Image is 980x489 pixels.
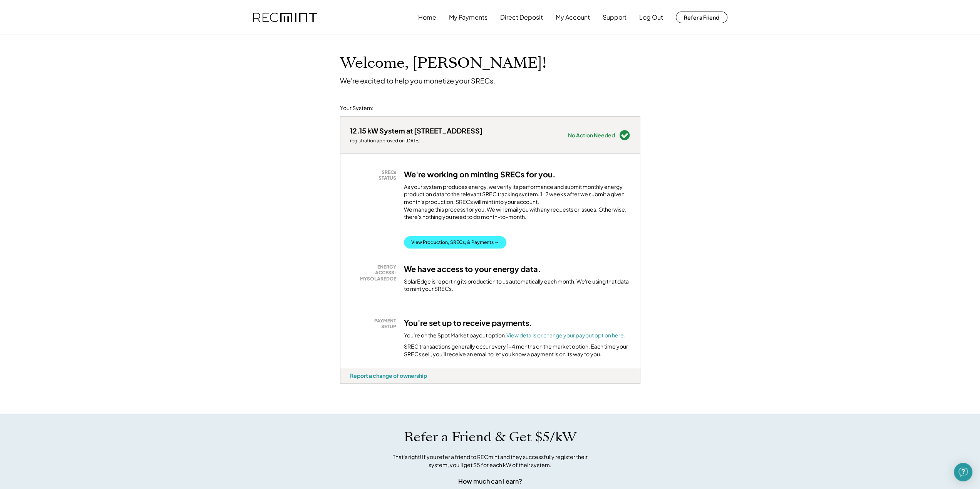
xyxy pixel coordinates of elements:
[556,10,590,25] button: My Account
[404,318,532,328] h3: You're set up to receive payments.
[449,10,487,25] button: My Payments
[568,132,615,138] div: No Action Needed
[404,278,630,293] div: SolarEdge is reporting its production to us automatically each month. We're using that data to mi...
[404,169,556,179] h3: We're working on minting SRECs for you.
[350,138,482,144] div: registration approved on [DATE]
[384,453,596,469] div: That's right! If you refer a friend to RECmint and they successfully register their system, you'l...
[404,236,506,249] button: View Production, SRECs, & Payments →
[340,54,546,72] h1: Welcome, [PERSON_NAME]!
[340,76,495,85] div: We're excited to help you monetize your SRECs.
[954,463,972,481] div: Open Intercom Messenger
[350,372,427,379] div: Report a change of ownership
[253,13,317,22] img: recmint-logotype%403x.png
[340,104,374,112] div: Your System:
[350,126,482,135] div: 12.15 kW System at [STREET_ADDRESS]
[354,169,396,181] div: SRECs STATUS
[506,332,625,339] a: View details or change your payout option here.
[404,343,630,358] div: SREC transactions generally occur every 1-4 months on the market option. Each time your SRECs sel...
[500,10,543,25] button: Direct Deposit
[404,264,541,274] h3: We have access to your energy data.
[354,264,396,282] div: ENERGY ACCESS: MYSOLAREDGE
[404,429,576,445] h1: Refer a Friend & Get $5/kW
[404,332,625,339] div: You're on the Spot Market payout option.
[603,10,627,25] button: Support
[354,318,396,330] div: PAYMENT SETUP
[639,10,663,25] button: Log Out
[404,183,630,225] div: As your system produces energy, we verify its performance and submit monthly energy production da...
[418,10,436,25] button: Home
[676,12,727,23] button: Refer a Friend
[458,477,522,486] div: How much can I earn?
[340,384,367,387] div: nxvb8eci - VA Distributed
